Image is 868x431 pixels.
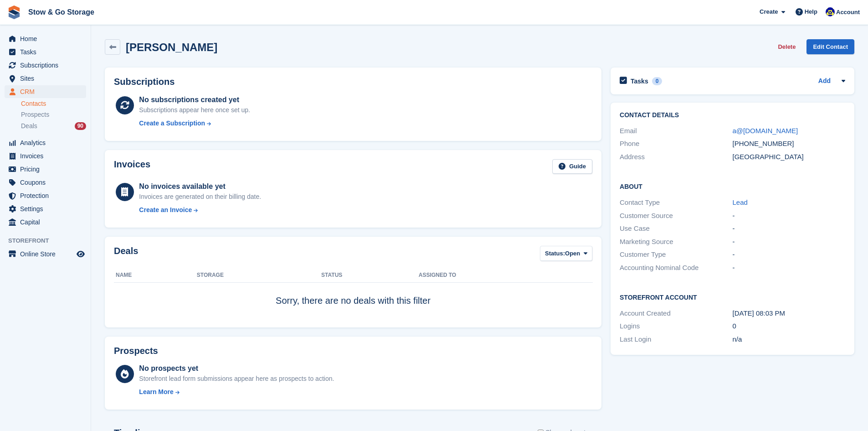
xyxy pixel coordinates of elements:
div: 0 [652,77,663,85]
div: - [733,223,845,234]
div: [DATE] 08:03 PM [733,308,845,319]
span: Analytics [20,136,75,149]
span: Create [760,7,778,16]
span: Coupons [20,176,75,189]
span: Settings [20,203,75,215]
h2: Storefront Account [620,292,845,301]
h2: Contact Details [620,112,845,119]
div: [GEOGRAPHIC_DATA] [733,152,845,162]
a: menu [5,59,86,72]
div: Marketing Source [620,237,732,247]
span: Subscriptions [20,59,75,72]
span: Tasks [20,46,75,58]
div: Contact Type [620,197,732,208]
a: menu [5,163,86,176]
span: CRM [20,85,75,98]
span: Protection [20,189,75,202]
h2: Tasks [631,77,648,85]
div: Phone [620,139,732,149]
span: Capital [20,216,75,228]
div: No prospects yet [139,363,334,374]
a: Edit Contact [806,39,854,54]
span: Storefront [8,236,91,245]
div: Last Login [620,334,732,345]
a: Prospects [21,110,86,119]
h2: [PERSON_NAME] [126,41,217,53]
div: Subscriptions appear here once set up. [139,105,250,115]
a: menu [5,176,86,189]
div: n/a [733,334,845,345]
div: 90 [75,122,86,130]
div: Account Created [620,308,732,319]
div: Accounting Nominal Code [620,263,732,273]
a: menu [5,136,86,149]
a: menu [5,216,86,228]
div: Invoices are generated on their billing date. [139,192,261,202]
h2: Deals [114,246,138,263]
div: Address [620,152,732,162]
a: Add [818,76,831,87]
span: Pricing [20,163,75,176]
div: Customer Source [620,211,732,221]
a: menu [5,85,86,98]
a: menu [5,150,86,162]
a: Learn More [139,387,334,397]
div: No invoices available yet [139,181,261,192]
a: Preview store [75,249,86,260]
button: Delete [774,39,799,54]
div: Email [620,126,732,136]
span: Deals [21,122,37,130]
span: Prospects [21,110,49,119]
div: - [733,263,845,273]
span: Account [836,8,860,17]
th: Status [321,268,419,283]
span: Sites [20,72,75,85]
button: Status: Open [540,246,592,261]
h2: Invoices [114,159,150,174]
span: Open [565,249,580,258]
h2: Prospects [114,346,158,356]
div: [PHONE_NUMBER] [733,139,845,149]
div: Logins [620,321,732,332]
a: Create an Invoice [139,205,261,215]
span: Home [20,32,75,45]
h2: Subscriptions [114,77,592,87]
th: Name [114,268,197,283]
a: menu [5,32,86,45]
a: Stow & Go Storage [25,5,98,20]
a: Guide [552,159,592,174]
div: Use Case [620,223,732,234]
div: 0 [733,321,845,332]
a: Lead [733,198,748,206]
div: Create a Subscription [139,119,205,128]
div: Learn More [139,387,173,397]
th: Assigned to [419,268,592,283]
a: menu [5,248,86,260]
a: Deals 90 [21,121,86,131]
a: Contacts [21,99,86,108]
a: a@[DOMAIN_NAME] [733,127,798,135]
a: menu [5,203,86,215]
a: menu [5,46,86,58]
div: Create an Invoice [139,205,192,215]
div: No subscriptions created yet [139,94,250,105]
div: Customer Type [620,249,732,260]
img: Rob Good-Stephenson [826,7,835,16]
div: - [733,237,845,247]
span: Sorry, there are no deals with this filter [276,296,431,306]
span: Invoices [20,150,75,162]
div: - [733,249,845,260]
span: Online Store [20,248,75,260]
a: menu [5,72,86,85]
a: menu [5,189,86,202]
span: Status: [545,249,565,258]
a: Create a Subscription [139,119,250,128]
div: Storefront lead form submissions appear here as prospects to action. [139,374,334,384]
span: Help [805,7,817,16]
h2: About [620,182,845,191]
div: - [733,211,845,221]
th: Storage [197,268,321,283]
img: stora-icon-8386f47178a22dfd0bd8f6a31ec36ba5ce8667c1dd55bd0f319d3a0aa187defe.svg [7,5,21,19]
